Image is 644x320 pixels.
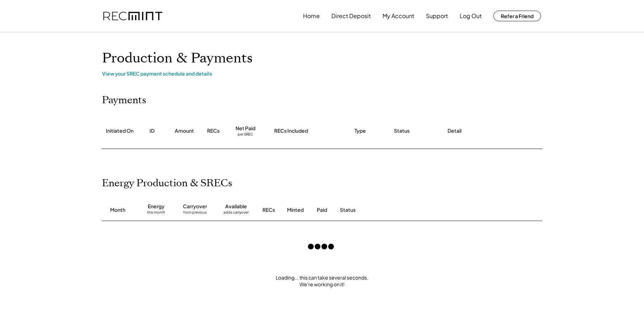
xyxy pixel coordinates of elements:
[448,127,461,134] div: Detail
[355,127,366,134] div: Type
[183,210,207,217] div: from previous
[102,94,146,106] h2: Payments
[460,9,482,23] button: Log Out
[175,127,194,134] div: Amount
[207,127,220,134] div: RECs
[263,206,275,214] div: RECs
[303,9,320,23] button: Home
[150,127,155,134] div: ID
[225,203,247,210] div: Available
[148,203,164,210] div: Energy
[110,206,125,214] div: Month
[394,127,410,134] div: Status
[147,210,165,217] div: this month
[493,11,541,21] button: Refer a Friend
[95,274,550,288] div: Loading... this can take several seconds. We're working on it!
[223,210,249,217] div: adds carryover
[331,9,371,23] button: Direct Deposit
[340,206,461,214] div: Status
[183,203,207,210] div: Carryover
[106,127,134,134] div: Initiated On
[236,125,255,132] div: Net Paid
[426,9,448,23] button: Support
[287,206,304,214] div: Minted
[238,132,253,137] div: per SREC
[102,50,542,67] h1: Production & Payments
[317,206,327,214] div: Paid
[274,127,308,134] div: RECs Included
[103,12,162,21] img: recmint-logotype%403x.png
[102,177,232,189] h2: Energy Production & SRECs
[102,70,542,77] div: View your SREC payment schedule and details
[383,9,414,23] button: My Account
